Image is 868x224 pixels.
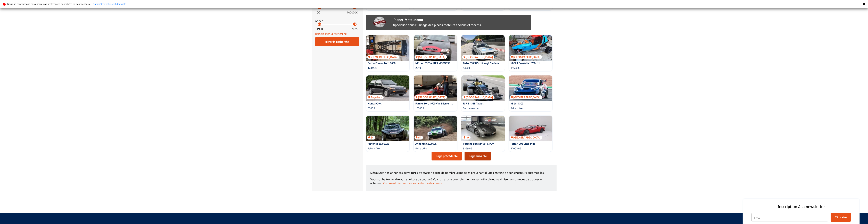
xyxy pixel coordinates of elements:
p: arrow_right [354,22,358,26]
p: Vous souhaitez vendre votre voiture de course ? Voici un article pour bien vendre son véhicule et... [370,177,552,185]
img: Suche Formel Ford 1600 [366,35,409,61]
p: 12345 € [368,66,377,70]
p: [GEOGRAPHIC_DATA] [510,136,542,139]
p: Faire offre [368,147,380,150]
div: Filtrer la recherche [315,37,359,46]
p: 53990 € [463,147,472,150]
a: Annonce 662/092564 [414,116,457,141]
p: Nous ne connaissons pas encore vos préférences en matière de confidentialité. [7,3,91,5]
a: Annonce 663/092564 [366,116,409,141]
p: [GEOGRAPHIC_DATA] [367,55,399,59]
a: YACAR Cross-Kart 750ccm[GEOGRAPHIC_DATA] [509,35,552,61]
a: Suche Formel Ford 1600 [368,61,395,65]
img: NEU AUFGEBAUTES MOTORSPORTFAHRZEUG :-) [414,35,457,61]
p: 14900 € [463,66,472,70]
img: Formel Ford 1600 Van Diemen 1973 [414,75,457,101]
a: F3R T - 318 Tatuus[GEOGRAPHIC_DATA] [461,75,505,101]
p: 370000 € [511,147,521,150]
img: Porsche Boxster 981 S PDK [461,116,505,141]
p: 15500 € [511,66,519,70]
p: 49 [462,136,470,139]
a: YACAR Cross-Kart 750ccm [511,61,540,65]
a: Porsche Boxster 981 S PDK [463,142,494,145]
a: Comment bien vendre son véhicule de course [383,181,442,185]
p: [GEOGRAPHIC_DATA] [415,55,447,59]
p: Découvrez nos annonces de voitures d'occasion parmi de nombreux modèles provenant d'une centaine ... [370,171,552,175]
p: [GEOGRAPHIC_DATA] [415,95,447,99]
a: NEU AUFGEBAUTES MOTORSPORTFAHRZEUG :-) [415,61,470,65]
p: arrow_left [352,22,356,26]
p: 2990 € [415,66,423,70]
a: Ferrari 296 Challenge [511,142,535,145]
a: F3R T - 318 Tatuus [463,102,484,105]
p: 64 [415,136,423,139]
p: 2025 [351,27,358,31]
img: BMW E30 325i mit mgl. Staßenzl., VFL rostfrei [461,35,505,61]
p: 6500 € [368,107,375,110]
a: Porsche Boxster 981 S PDK49 [461,116,505,141]
p: 0 € [317,11,320,14]
a: Page précédente [432,152,462,160]
a: Paramétrer votre confidentialité [93,3,126,5]
p: arrow_left [317,22,321,26]
input: Email [751,213,828,221]
p: 100000 € [347,11,358,14]
p: [GEOGRAPHIC_DATA] [510,55,542,59]
img: Ferrari 296 Challenge [509,116,552,141]
p: 16500 € [415,107,424,110]
p: arrow_right [318,22,322,26]
a: Ferrari 296 Challenge[GEOGRAPHIC_DATA] [509,116,552,141]
p: Sur demande [463,107,478,110]
img: YACAR Cross-Kart 750ccm [509,35,552,61]
p: Faire offre [415,147,427,150]
a: Mitjet 1300[GEOGRAPHIC_DATA] [509,75,552,101]
a: Honda CivicPays-bas [366,75,409,101]
p: Année [315,19,359,23]
a: Formel Ford 1600 Van Diemen 1973 [415,102,456,105]
img: Honda Civic [366,75,409,101]
a: Annonce 663/0925 [368,142,389,145]
a: Réinitialiser la recherche [315,32,347,36]
a: Honda Civic [368,102,382,105]
p: [GEOGRAPHIC_DATA] [462,55,494,59]
img: Annonce 662/0925 [414,116,457,141]
p: Inscription à la newsletter [751,204,851,209]
img: F3R T - 318 Tatuus [461,75,505,101]
p: [GEOGRAPHIC_DATA] [510,95,542,99]
p: Faire offre [511,107,523,110]
a: Mitjet 1300 [511,102,523,105]
a: BMW E30 325i mit mgl. Staßenzl., VFL rostfrei[GEOGRAPHIC_DATA] [461,35,505,61]
p: Pays-bas [367,95,384,99]
a: Suche Formel Ford 1600[GEOGRAPHIC_DATA] [366,35,409,61]
p: 64 [367,136,375,139]
img: Mitjet 1300 [509,75,552,101]
button: S'inscrire [831,213,851,222]
a: Annonce 662/0925 [415,142,437,145]
p: [GEOGRAPHIC_DATA] [462,95,494,99]
a: NEU AUFGEBAUTES MOTORSPORTFAHRZEUG :-)[GEOGRAPHIC_DATA] [414,35,457,61]
img: Annonce 663/0925 [366,116,409,141]
a: Page suivante [465,152,491,160]
p: 1900 [317,27,323,31]
a: BMW E30 325i mit mgl. Staßenzl., VFL rostfrei [463,61,515,65]
a: Formel Ford 1600 Van Diemen 1973[GEOGRAPHIC_DATA] [414,75,457,101]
